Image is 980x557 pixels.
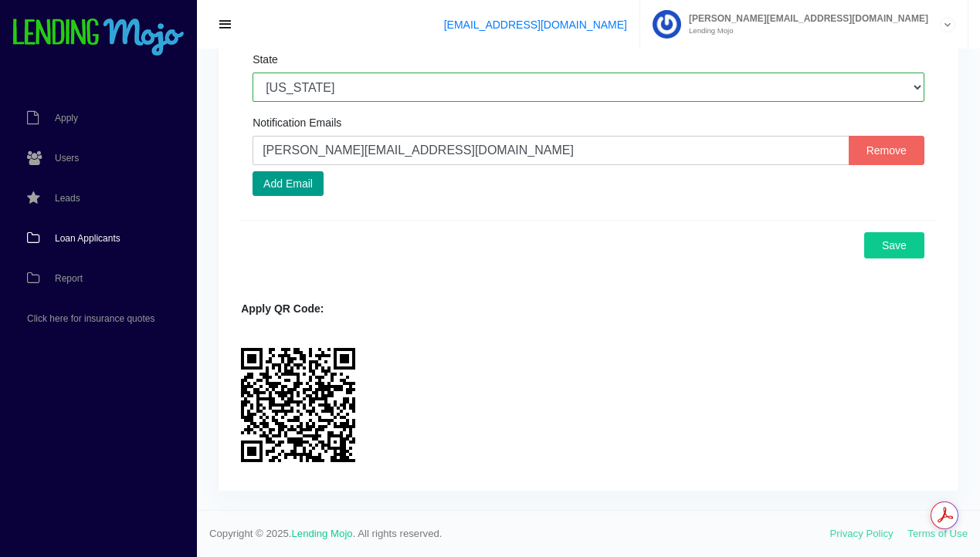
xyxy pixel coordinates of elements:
a: Privacy Policy [830,528,894,539]
span: Loan Applicants [55,234,120,243]
label: State [253,54,278,65]
a: [EMAIL_ADDRESS][DOMAIN_NAME] [444,19,627,31]
button: Remove [849,136,924,165]
div: Apply QR Code: [241,301,936,317]
img: logo-small.png [12,19,185,57]
span: Leads [55,194,80,203]
label: Notification Emails [253,117,341,128]
span: Click here for insurance quotes [27,314,154,323]
span: Apply [55,113,78,123]
img: Profile image [653,10,681,39]
small: Lending Mojo [681,27,928,35]
a: Terms of Use [907,528,968,539]
span: Copyright © 2025. . All rights reserved. [209,526,830,542]
span: [PERSON_NAME][EMAIL_ADDRESS][DOMAIN_NAME] [681,14,928,23]
button: Add Email [253,171,324,196]
span: Report [55,274,83,283]
a: Lending Mojo [292,528,353,539]
button: Save [864,232,924,258]
span: Users [55,154,79,163]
